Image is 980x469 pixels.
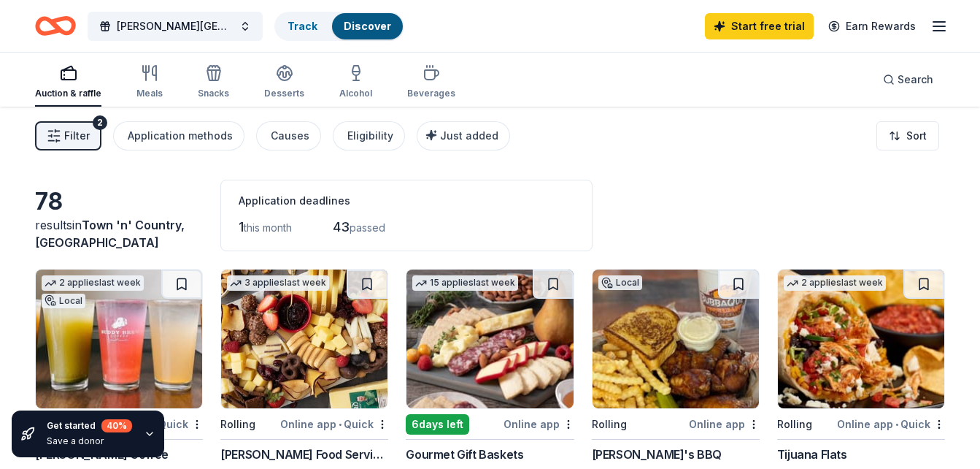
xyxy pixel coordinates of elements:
div: Auction & raffle [35,88,101,99]
span: this month [244,221,292,234]
a: Track [288,20,317,32]
div: Save a donor [47,435,132,447]
div: Snacks [198,88,229,99]
span: Sort [906,127,927,145]
div: Causes [271,127,309,145]
a: Earn Rewards [819,13,925,39]
button: Desserts [264,58,304,107]
div: Rolling [592,416,627,433]
div: Beverages [407,88,455,99]
button: Application methods [113,121,244,150]
button: TrackDiscover [274,12,404,41]
button: Alcohol [339,58,372,107]
span: 1 [239,219,244,234]
div: Eligibility [347,127,393,145]
div: Local [42,294,85,308]
span: Town 'n' Country, [GEOGRAPHIC_DATA] [35,218,185,250]
div: Gourmet Gift Baskets [406,446,523,463]
span: Just added [440,129,498,142]
a: Home [35,9,76,43]
span: Filter [64,127,90,145]
div: Alcohol [339,88,372,99]
img: Image for Bubbaque's BBQ [593,270,759,408]
img: Image for Gourmet Gift Baskets [406,270,573,408]
div: Tijuana Flats [777,446,847,463]
div: [PERSON_NAME] Food Service Store [220,446,388,463]
button: Causes [256,121,321,150]
div: 78 [35,187,203,216]
img: Image for Tijuana Flats [778,270,944,408]
div: Online app Quick [280,415,388,433]
div: Online app [689,415,760,433]
button: [PERSON_NAME][GEOGRAPHIC_DATA] [88,12,263,41]
div: Meals [136,88,163,99]
a: Start free trial [705,13,814,39]
div: 6 days left [406,414,469,435]
span: 43 [333,219,350,234]
button: Sort [876,121,939,150]
img: Image for Gordon Food Service Store [221,270,387,408]
span: Search [898,71,933,88]
button: Filter2 [35,121,101,150]
div: 40 % [101,419,132,432]
button: Beverages [407,58,455,107]
img: Image for Buddy Brew Coffee [36,270,202,408]
button: Search [871,65,945,94]
div: 2 applies last week [42,275,144,291]
button: Meals [136,58,163,107]
div: Application methods [128,127,233,145]
div: Desserts [264,88,304,99]
span: passed [350,221,385,234]
div: 2 [93,115,107,130]
span: in [35,218,185,250]
div: Application deadlines [239,192,574,210]
div: 15 applies last week [412,275,518,291]
div: Online app [503,415,574,433]
div: 2 applies last week [784,275,886,291]
a: Discover [344,20,391,32]
span: • [895,419,898,430]
button: Auction & raffle [35,58,101,107]
div: Local [598,275,642,290]
div: results [35,216,203,251]
span: [PERSON_NAME][GEOGRAPHIC_DATA] [117,18,234,35]
button: Snacks [198,58,229,107]
button: Just added [417,121,510,150]
span: • [339,419,342,430]
div: Get started [47,419,132,432]
div: Online app Quick [837,415,945,433]
div: 3 applies last week [227,275,329,291]
div: [PERSON_NAME]'s BBQ [592,446,722,463]
button: Eligibility [333,121,405,150]
div: Rolling [777,416,812,433]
